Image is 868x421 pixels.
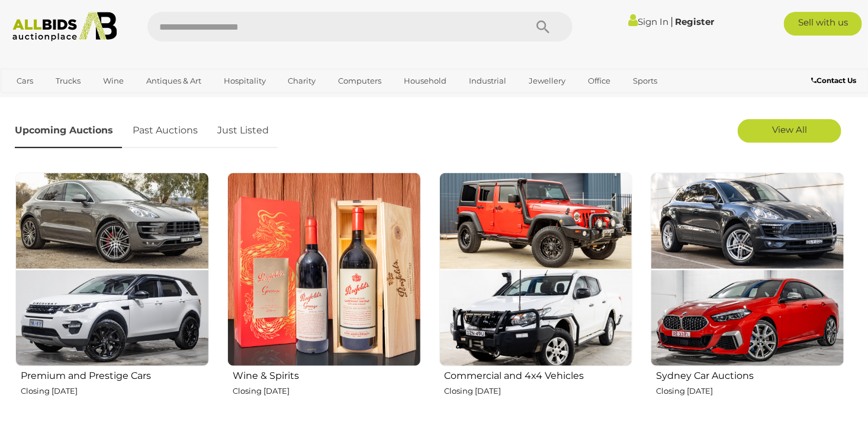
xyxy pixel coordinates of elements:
[233,384,421,398] p: Closing [DATE]
[330,71,389,91] a: Computers
[21,368,209,381] h2: Premium and Prestige Cars
[15,113,122,148] a: Upcoming Auctions
[656,368,844,381] h2: Sydney Car Auctions
[676,16,715,27] a: Register
[625,71,665,91] a: Sports
[216,71,274,91] a: Hospitality
[651,173,844,366] img: Sydney Car Auctions
[227,172,421,416] a: Wine & Spirits Closing [DATE]
[738,119,841,143] a: View All
[21,384,209,398] p: Closing [DATE]
[233,368,421,381] h2: Wine & Spirits
[9,91,108,110] a: [GEOGRAPHIC_DATA]
[445,368,633,381] h2: Commercial and 4x4 Vehicles
[513,12,573,42] button: Search
[439,173,633,366] img: Commercial and 4x4 Vehicles
[227,173,421,366] img: Wine & Spirits
[461,71,514,91] a: Industrial
[580,71,618,91] a: Office
[15,172,209,416] a: Premium and Prestige Cars Closing [DATE]
[208,113,278,148] a: Just Listed
[772,124,807,135] span: View All
[139,71,209,91] a: Antiques & Art
[671,15,674,28] span: |
[656,384,844,398] p: Closing [DATE]
[811,74,859,87] a: Contact Us
[48,71,88,91] a: Trucks
[784,12,862,36] a: Sell with us
[7,12,123,42] img: Allbids.com.au
[521,71,573,91] a: Jewellery
[439,172,633,416] a: Commercial and 4x4 Vehicles Closing [DATE]
[629,16,669,27] a: Sign In
[9,71,41,91] a: Cars
[124,113,207,148] a: Past Auctions
[811,76,856,85] b: Contact Us
[15,173,209,366] img: Premium and Prestige Cars
[95,71,131,91] a: Wine
[650,172,844,416] a: Sydney Car Auctions Closing [DATE]
[396,71,454,91] a: Household
[445,384,633,398] p: Closing [DATE]
[281,71,324,91] a: Charity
